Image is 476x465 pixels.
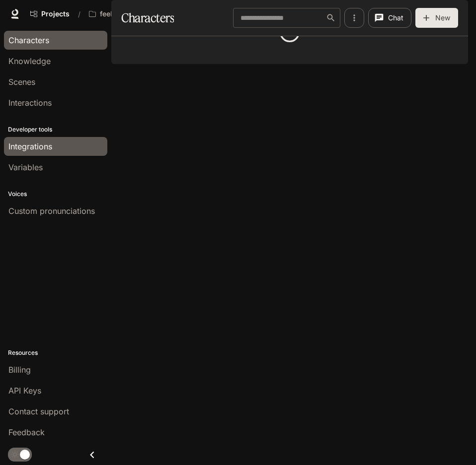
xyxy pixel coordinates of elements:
[26,4,74,24] a: Go to projects
[41,10,70,18] span: Projects
[415,8,458,28] button: New
[368,8,411,28] button: Chat
[100,10,123,18] p: feeLab
[121,8,174,28] h1: Characters
[84,4,138,24] button: All workspaces
[74,9,84,19] div: /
